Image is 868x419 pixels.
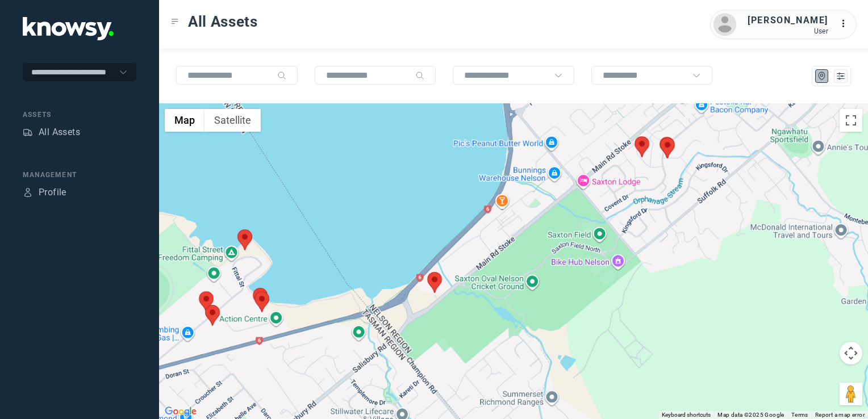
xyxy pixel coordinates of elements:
[748,14,828,27] div: [PERSON_NAME]
[23,127,33,137] div: Assets
[748,27,828,35] div: User
[840,109,862,132] button: Toggle fullscreen view
[39,186,66,199] div: Profile
[840,383,862,405] button: Drag Pegman onto the map to open Street View
[815,412,865,418] a: Report a map error
[713,13,736,36] img: avatar.png
[23,125,80,139] a: AssetsAll Assets
[840,342,862,364] button: Map camera controls
[171,18,179,26] div: Toggle Menu
[277,71,286,80] div: Search
[817,71,827,81] div: Map
[717,412,784,418] span: Map data ©2025 Google
[162,404,199,419] img: Google
[23,187,33,198] div: Profile
[162,404,199,419] a: Open this area in Google Maps (opens a new window)
[165,109,205,132] button: Show street map
[23,17,114,40] img: Application Logo
[23,110,136,120] div: Assets
[188,11,258,32] span: All Assets
[836,71,846,81] div: List
[840,19,852,28] tspan: ...
[791,412,808,418] a: Terms (opens in new tab)
[840,17,853,32] div: :
[662,411,711,419] button: Keyboard shortcuts
[39,125,80,139] div: All Assets
[840,17,853,31] div: :
[205,109,261,132] button: Show satellite imagery
[23,186,66,199] a: ProfileProfile
[415,71,424,80] div: Search
[23,170,136,180] div: Management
